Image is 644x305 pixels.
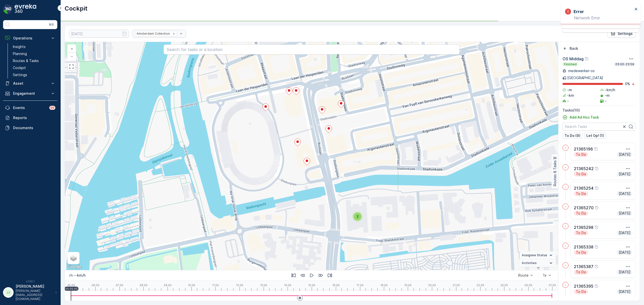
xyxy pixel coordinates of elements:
div: Help Tooltip Icon [594,284,598,288]
p: [DATE] [618,230,631,235]
p: Asset [13,81,47,86]
p: - [565,263,566,267]
p: 21365242 [574,166,594,172]
p: Settings [13,72,27,77]
button: Settings [608,30,636,38]
p: -km [567,93,574,98]
p: OS Middag [562,56,584,62]
div: Help Tooltip Icon [594,245,598,249]
a: Planning [11,50,57,57]
div: Help Tooltip Icon [594,265,598,269]
p: 22:00 [476,284,484,287]
p: 0 % [625,81,630,86]
a: Add Ad Hoc Task [562,115,599,120]
p: 15:00 [308,284,315,287]
p: 07:00 [116,284,123,287]
p: -- km/h [73,273,86,278]
p: - [565,224,566,228]
p: 11:00 [212,284,219,287]
div: Help Tooltip Icon [595,186,599,190]
p: 99 [50,106,54,110]
p: 21365254 [574,185,594,191]
div: Help Tooltip Icon [595,167,599,171]
p: - [567,98,569,104]
input: dd/mm/yyyy [69,30,129,38]
div: 2 [352,212,363,222]
span: Assignee Status [522,253,547,257]
p: 21365270 [574,205,594,211]
span: 2 [357,215,358,218]
p: 21365196 [574,146,593,152]
p: 00:00 [525,284,532,287]
p: Routes & Tasks [552,161,557,186]
a: Insights [11,43,57,50]
p: 09:00 [164,284,172,287]
p: Settings [618,31,633,36]
a: Open this area in Google Maps (opens a new window) [66,264,83,270]
p: 23:00 [500,284,508,287]
p: To Do [575,211,587,216]
p: 01:00 [549,284,556,287]
p: 06:00 [92,284,99,287]
p: ⌘B [49,23,54,27]
button: Let Op! (1) [584,133,606,139]
button: JJ[PERSON_NAME][PERSON_NAME][EMAIL_ADDRESS][DOMAIN_NAME] [3,284,57,301]
p: [DATE] [618,270,631,275]
p: To Do [575,250,587,255]
p: Cockpit [65,5,88,13]
p: 21365338 [574,244,593,250]
p: 05:00:00 [65,287,77,290]
p: -km/h [605,87,615,92]
p: Network Error [565,16,633,20]
p: Routes & Tasks [13,58,39,63]
a: Back [562,46,578,51]
div: Help Tooltip Icon [594,225,598,229]
p: Let Op! (1) [586,133,604,138]
p: [DATE] [618,191,631,196]
button: Operations [3,33,57,43]
p: 17:00 [356,284,364,287]
div: Help Tooltip Icon [595,206,599,210]
button: To Do (9) [562,133,582,139]
p: 05:00 [67,284,75,287]
p: Engagement [13,91,47,96]
p: Tasks ( 10 ) [562,108,636,113]
span: − [71,54,73,58]
button: Asset [3,78,57,88]
p: 20:00 [428,284,436,287]
p: 08:00 [140,284,147,287]
div: Route [518,273,529,277]
p: Cockpit [13,65,26,70]
span: v 1.50.1 [3,280,57,283]
p: -m [567,87,572,92]
input: Search for tasks or a location [164,44,460,55]
p: To Do [575,230,587,235]
p: [DATE] [618,250,631,255]
p: -m [605,93,610,98]
p: To Do [575,191,587,196]
p: [DATE] [618,289,631,294]
p: 18:00 [380,284,388,287]
p: Back [570,46,578,51]
a: Reports [3,113,57,123]
p: Planning [13,51,27,56]
p: - [565,185,566,189]
p: 05:00-23:59 [615,62,635,66]
div: 1x [543,273,547,277]
summary: Activities [520,259,556,267]
button: close [634,7,638,12]
p: 21365395 [574,283,593,289]
p: - [565,205,566,209]
div: JJ [4,288,12,296]
a: Layers [68,252,79,264]
p: To Do [575,289,587,294]
p: Events [13,105,46,110]
p: To Do [575,270,587,275]
span: + [71,46,73,51]
p: Operations [13,36,47,41]
p: To Do (9) [565,133,580,138]
p: - [565,244,566,248]
p: [PERSON_NAME] [16,284,53,289]
h3: Error [574,9,584,15]
p: Finished [563,62,577,66]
